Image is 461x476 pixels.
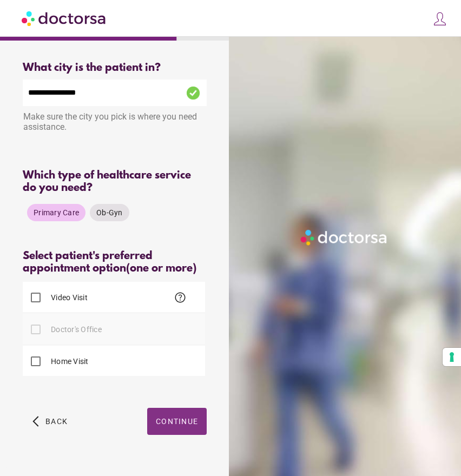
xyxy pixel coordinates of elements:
[432,11,447,27] img: icons8-customer-100.png
[49,356,89,367] label: Home Visit
[22,6,107,30] img: Doctorsa.com
[34,208,79,217] span: Primary Care
[96,208,123,217] span: Ob-Gyn
[23,169,207,194] div: Which type of healthcare service do you need?
[49,324,102,335] label: Doctor's Office
[298,227,390,248] img: Logo-Doctorsa-trans-White-partial-flat.png
[45,417,68,426] span: Back
[443,348,461,366] button: Your consent preferences for tracking technologies
[23,250,207,275] div: Select patient's preferred appointment option
[49,292,88,303] label: Video Visit
[156,417,198,426] span: Continue
[126,262,196,275] span: (one or more)
[174,291,187,304] span: help
[23,62,207,74] div: What city is the patient in?
[23,106,207,140] div: Make sure the city you pick is where you need assistance.
[28,408,72,435] button: arrow_back_ios Back
[147,408,207,435] button: Continue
